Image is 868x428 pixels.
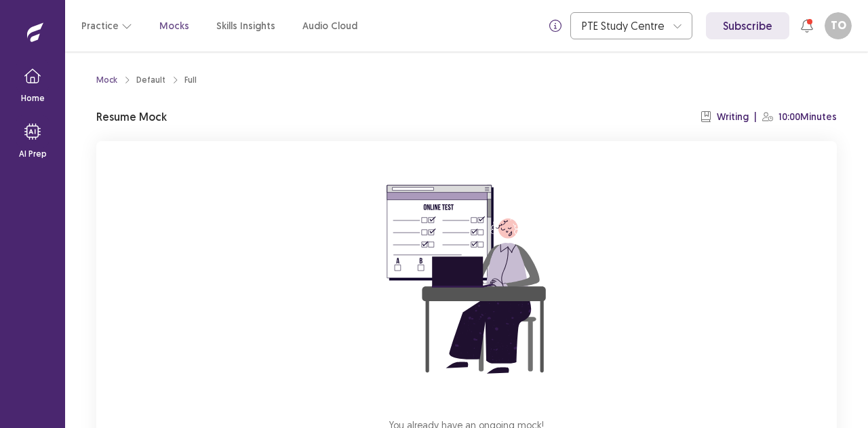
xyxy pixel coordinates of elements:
p: Resume Mock [96,109,167,125]
button: info [543,14,568,38]
nav: breadcrumb [96,74,197,86]
button: Practice [81,14,132,38]
p: 10:00 Minutes [778,110,837,124]
a: Mock [96,74,117,86]
button: TO [825,12,852,39]
p: AI Prep [19,148,47,160]
img: attend-mock [344,157,589,402]
div: Full [184,74,197,86]
p: | [754,110,757,124]
a: Skills Insights [216,19,275,33]
p: Home [21,92,45,104]
div: Default [136,74,165,86]
a: Subscribe [706,12,789,39]
div: PTE Study Centre [582,13,666,39]
a: Audio Cloud [302,19,357,33]
a: Mocks [159,19,189,33]
p: Writing [717,110,749,124]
